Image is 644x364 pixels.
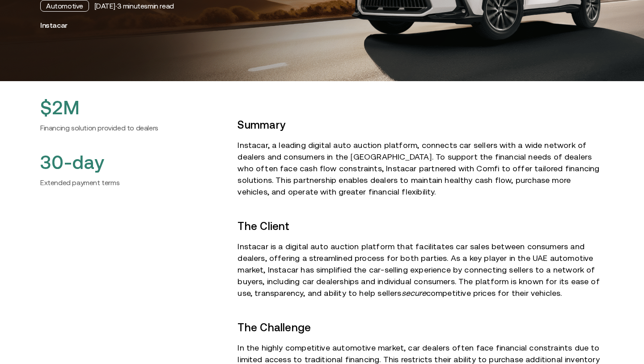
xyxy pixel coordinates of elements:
h2: $2M [40,96,223,119]
strong: Summary [237,119,285,131]
em: secure [402,288,426,298]
div: [DATE] · 3 minutes min read [94,1,174,10]
h6: Financing solution provided to dealers [40,122,223,133]
strong: The Challenge [237,321,311,334]
p: Instacar is a digital auto auction platform that facilitates car sales between consumers and deal... [237,241,604,299]
p: Instacar, a leading digital auto auction platform, connects car sellers with a wide network of de... [237,139,604,198]
strong: The Client [237,220,289,232]
h6: Extended payment terms [40,177,223,188]
h3: Instacar [40,21,604,30]
h2: 30-day [40,151,223,173]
